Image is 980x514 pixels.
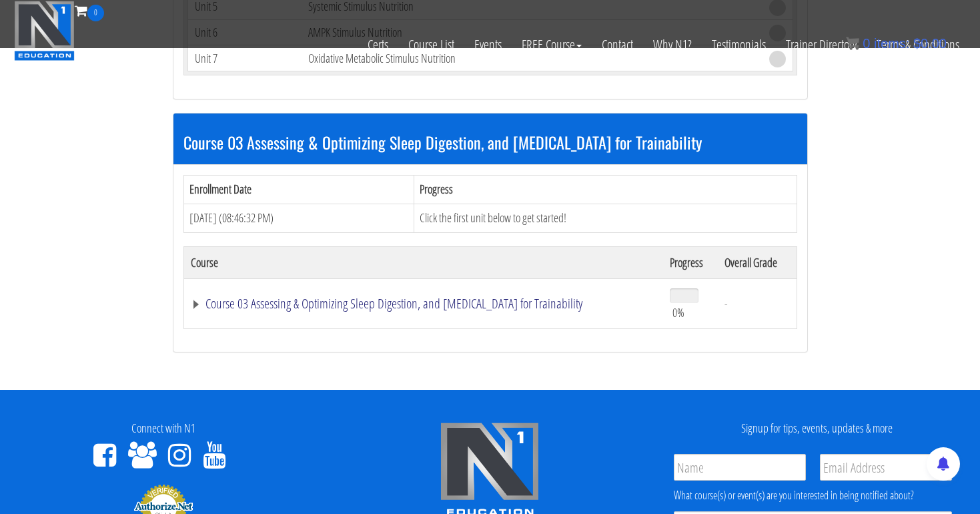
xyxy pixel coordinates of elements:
a: FREE Course [512,21,592,68]
a: 0 [75,1,104,19]
td: - [718,278,797,328]
a: Events [464,21,512,68]
td: Click the first unit below to get started! [414,204,797,233]
span: 0 [87,5,104,21]
th: Progress [414,176,797,204]
bdi: 0.00 [913,36,947,51]
a: Terms & Conditions [867,21,969,68]
img: icon11.png [846,37,859,50]
input: Email Address [820,454,952,481]
input: Name [674,454,806,481]
span: 0 [863,36,870,51]
a: Course List [398,21,464,68]
h4: Signup for tips, events, updates & more [663,422,970,435]
a: Testimonials [702,21,776,68]
span: $ [913,36,921,51]
a: 0 items: $0.00 [846,36,947,51]
a: Course 03 Assessing & Optimizing Sleep Digestion, and [MEDICAL_DATA] for Trainability [191,297,656,310]
img: n1-education [14,1,75,61]
a: Certs [358,21,398,68]
span: 0% [672,305,684,320]
th: Overall Grade [718,246,797,278]
td: [DATE] (08:46:32 PM) [183,204,414,233]
th: Progress [663,246,718,278]
div: What course(s) or event(s) are you interested in being notified about? [674,487,952,503]
a: Why N1? [643,21,702,68]
a: Trainer Directory [776,21,867,68]
h4: Connect with N1 [10,422,317,435]
h3: Course 03 Assessing & Optimizing Sleep Digestion, and [MEDICAL_DATA] for Trainability [183,134,797,151]
th: Enrollment Date [183,176,414,204]
th: Course [183,246,663,278]
span: items: [874,36,909,51]
a: Contact [592,21,643,68]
